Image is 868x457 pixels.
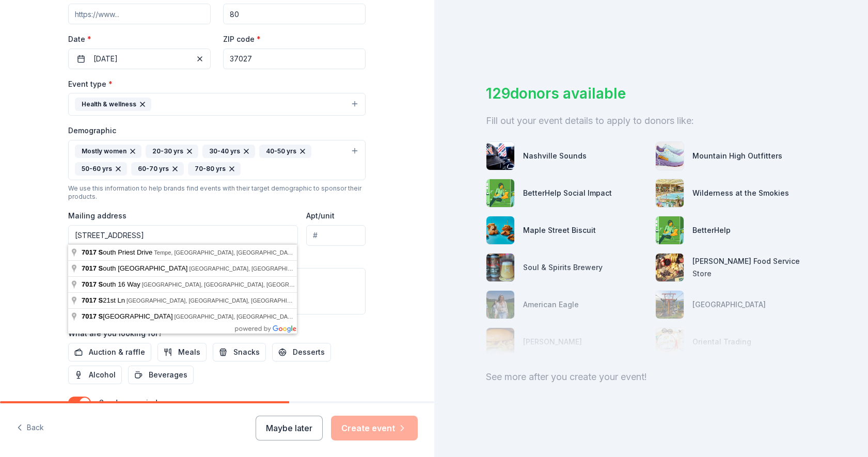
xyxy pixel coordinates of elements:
[692,150,782,162] div: Mountain High Outfitters
[157,343,207,361] button: Meals
[68,4,211,24] input: https://www...
[272,343,331,361] button: Desserts
[68,343,151,361] button: Auction & raffle
[68,211,127,221] label: Mailing address
[68,225,298,246] input: Enter a US address
[131,162,184,176] div: 60-70 yrs
[486,216,514,244] img: photo for Maple Street Biscuit
[75,98,151,111] div: Health & wellness
[146,145,198,158] div: 20-30 yrs
[486,113,816,129] div: Fill out your event details to apply to donors like:
[189,265,373,272] span: [GEOGRAPHIC_DATA], [GEOGRAPHIC_DATA], [GEOGRAPHIC_DATA]
[82,296,127,304] span: 21st Ln
[128,366,194,384] button: Beverages
[99,312,103,320] span: S
[82,312,175,320] span: [GEOGRAPHIC_DATA]
[223,49,366,69] input: 12345 (U.S. only)
[68,49,211,69] button: [DATE]
[99,296,103,304] span: S
[99,248,103,256] span: S
[68,125,116,136] label: Demographic
[523,224,596,237] div: Maple Street Biscuit
[656,179,684,207] img: photo for Wilderness at the Smokies
[82,248,97,256] span: 7017
[188,162,241,176] div: 70-80 yrs
[82,296,97,304] span: 7017
[82,264,97,272] span: 7017
[68,328,168,339] label: What are you looking for?
[82,312,97,320] span: 7017
[68,79,113,89] label: Event type
[99,280,103,288] span: S
[259,145,311,158] div: 40-50 yrs
[17,417,44,439] button: Back
[68,366,122,384] button: Alcohol
[293,346,325,358] span: Desserts
[223,4,366,24] input: 20
[223,34,261,44] label: ZIP code
[99,398,169,407] label: Send me reminders
[82,280,97,288] span: 7017
[486,369,816,385] div: See more after you create your event!
[149,369,187,381] span: Beverages
[82,280,142,288] span: outh 16 Way
[75,162,127,176] div: 50-60 yrs
[142,281,326,288] span: [GEOGRAPHIC_DATA], [GEOGRAPHIC_DATA], [GEOGRAPHIC_DATA]
[75,145,141,158] div: Mostly women
[233,346,260,358] span: Snacks
[256,416,323,440] button: Maybe later
[202,145,255,158] div: 30-40 yrs
[178,346,200,358] span: Meals
[656,142,684,170] img: photo for Mountain High Outfitters
[306,211,335,221] label: Apt/unit
[127,297,310,304] span: [GEOGRAPHIC_DATA], [GEOGRAPHIC_DATA], [GEOGRAPHIC_DATA]
[99,264,103,272] span: S
[89,369,116,381] span: Alcohol
[89,346,145,358] span: Auction & raffle
[486,142,514,170] img: photo for Nashville Sounds
[68,140,366,180] button: Mostly women20-30 yrs30-40 yrs40-50 yrs50-60 yrs60-70 yrs70-80 yrs
[154,249,295,256] span: Tempe, [GEOGRAPHIC_DATA], [GEOGRAPHIC_DATA]
[692,224,731,237] div: BetterHelp
[175,313,358,320] span: [GEOGRAPHIC_DATA], [GEOGRAPHIC_DATA], [GEOGRAPHIC_DATA]
[486,83,816,104] div: 129 donors available
[486,179,514,207] img: photo for BetterHelp Social Impact
[523,187,612,199] div: BetterHelp Social Impact
[306,225,366,246] input: #
[68,93,366,116] button: Health & wellness
[82,248,154,256] span: outh Priest Drive
[523,150,587,162] div: Nashville Sounds
[656,216,684,244] img: photo for BetterHelp
[68,184,366,201] div: We use this information to help brands find events with their target demographic to sponsor their...
[68,34,211,44] label: Date
[82,264,189,272] span: outh [GEOGRAPHIC_DATA]
[213,343,266,361] button: Snacks
[692,187,789,199] div: Wilderness at the Smokies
